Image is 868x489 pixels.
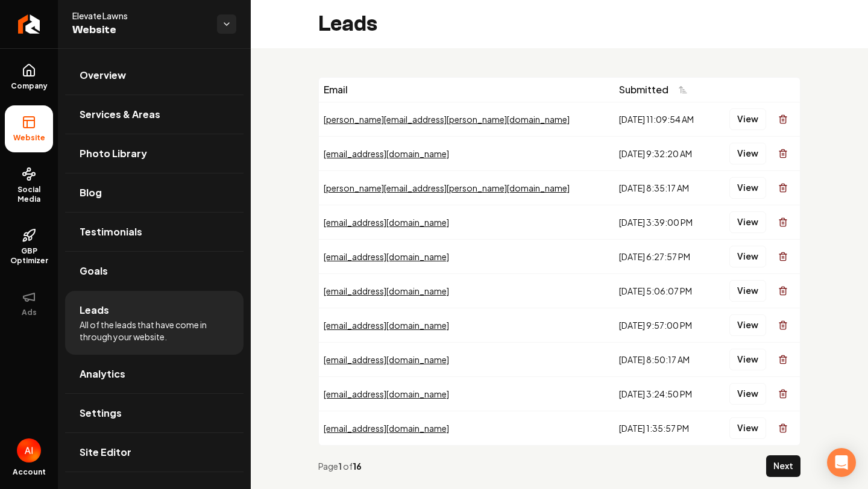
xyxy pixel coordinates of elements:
[80,146,147,161] span: Photo Library
[324,148,609,160] div: [EMAIL_ADDRESS][DOMAIN_NAME]
[619,148,708,160] div: [DATE] 9:32:20 AM
[324,182,609,194] div: [PERSON_NAME][EMAIL_ADDRESS][PERSON_NAME][DOMAIN_NAME]
[324,216,609,228] div: [EMAIL_ADDRESS][DOMAIN_NAME]
[65,56,244,95] a: Overview
[619,216,708,228] div: [DATE] 3:39:00 PM
[13,467,46,477] span: Account
[5,246,53,266] span: GBP Optimizer
[6,81,52,91] span: Company
[5,219,53,275] a: GBP Optimizer
[729,108,766,130] button: View
[5,54,53,101] a: Company
[729,211,766,233] button: View
[65,252,244,290] a: Goals
[619,388,708,400] div: [DATE] 3:24:50 PM
[5,157,53,214] a: Social Media
[729,177,766,199] button: View
[8,133,50,143] span: Website
[729,143,766,164] button: View
[65,394,244,432] a: Settings
[18,14,40,34] img: Rebolt Logo
[324,388,609,400] div: [EMAIL_ADDRESS][DOMAIN_NAME]
[5,185,53,204] span: Social Media
[619,285,708,297] div: [DATE] 5:06:07 PM
[324,285,609,297] div: [EMAIL_ADDRESS][DOMAIN_NAME]
[619,83,668,97] span: Submitted
[619,182,708,194] div: [DATE] 8:35:17 AM
[17,438,41,463] button: Open user button
[353,461,362,472] strong: 16
[766,455,800,477] button: Next
[729,417,766,439] button: View
[324,422,609,434] div: [EMAIL_ADDRESS][DOMAIN_NAME]
[619,422,708,434] div: [DATE] 1:35:57 PM
[729,383,766,405] button: View
[80,319,229,343] span: All of the leads that have come in through your website.
[80,185,102,200] span: Blog
[318,12,377,36] h2: Leads
[80,367,125,381] span: Analytics
[324,319,609,331] div: [EMAIL_ADDRESS][DOMAIN_NAME]
[80,68,126,83] span: Overview
[65,95,244,134] a: Services & Areas
[619,354,708,366] div: [DATE] 8:50:17 AM
[827,448,856,477] div: Open Intercom Messenger
[17,308,42,317] span: Ads
[729,280,766,302] button: View
[65,213,244,251] a: Testimonials
[324,83,609,97] div: Email
[729,246,766,267] button: View
[619,79,695,101] button: Submitted
[80,445,131,459] span: Site Editor
[729,314,766,336] button: View
[80,107,160,122] span: Services & Areas
[324,113,609,125] div: [PERSON_NAME][EMAIL_ADDRESS][PERSON_NAME][DOMAIN_NAME]
[80,225,142,239] span: Testimonials
[65,433,244,472] a: Site Editor
[80,406,122,420] span: Settings
[619,319,708,331] div: [DATE] 9:57:00 PM
[5,280,53,327] button: Ads
[324,354,609,366] div: [EMAIL_ADDRESS][DOMAIN_NAME]
[65,173,244,212] a: Blog
[17,438,41,463] img: Abdi Ismael
[65,355,244,393] a: Analytics
[619,113,708,125] div: [DATE] 11:09:54 AM
[80,303,109,317] span: Leads
[72,22,207,39] span: Website
[72,10,207,22] span: Elevate Lawns
[343,461,353,472] span: of
[65,134,244,173] a: Photo Library
[318,461,338,472] span: Page
[338,461,343,472] strong: 1
[729,349,766,370] button: View
[324,251,609,263] div: [EMAIL_ADDRESS][DOMAIN_NAME]
[619,251,708,263] div: [DATE] 6:27:57 PM
[80,264,108,278] span: Goals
